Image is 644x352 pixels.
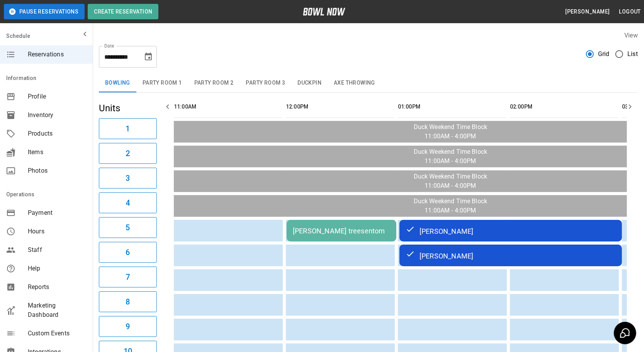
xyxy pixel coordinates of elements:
button: Create Reservation [88,4,158,19]
img: logo [303,8,345,15]
button: 8 [99,291,157,312]
button: Logout [616,5,644,19]
span: List [627,49,638,59]
button: 2 [99,143,157,164]
button: Duckpin [291,74,328,92]
button: Choose date, selected date is Sep 28, 2025 [141,49,156,65]
div: [PERSON_NAME] treesentom [293,227,390,235]
button: Party Room 3 [240,74,291,92]
span: Reports [28,282,87,292]
span: Items [28,148,87,157]
span: Reservations [28,50,87,59]
span: Custom Events [28,329,87,338]
button: 7 [99,267,157,287]
h6: 1 [126,122,130,135]
span: Profile [28,92,87,101]
span: Staff [28,245,87,255]
span: Inventory [28,111,87,120]
th: 11:00AM [174,96,283,118]
span: Hours [28,227,87,236]
div: [PERSON_NAME] [406,251,616,260]
h6: 8 [126,296,130,308]
h6: 3 [126,172,130,184]
button: Axe Throwing [328,74,381,92]
span: Help [28,264,87,273]
h6: 6 [126,246,130,258]
button: 5 [99,217,157,238]
button: 3 [99,168,157,189]
th: 02:00PM [510,96,619,118]
button: Party Room 2 [188,74,240,92]
span: Products [28,129,87,138]
button: 9 [99,316,157,337]
th: 01:00PM [398,96,507,118]
div: [PERSON_NAME] [406,226,616,235]
button: 4 [99,192,157,213]
h5: Units [99,102,157,114]
span: Payment [28,208,87,218]
button: [PERSON_NAME] [562,5,613,19]
h6: 7 [126,271,130,283]
button: Pause Reservations [4,4,85,19]
button: 6 [99,242,157,263]
th: 12:00PM [286,96,395,118]
span: Photos [28,166,87,175]
button: 1 [99,118,157,139]
span: Marketing Dashboard [28,301,87,320]
h6: 2 [126,147,130,160]
h6: 5 [126,221,130,234]
button: Party Room 1 [136,74,188,92]
h6: 9 [126,320,130,333]
div: inventory tabs [99,74,638,92]
h6: 4 [126,197,130,209]
label: View [624,32,638,39]
span: Grid [598,49,610,59]
button: Bowling [99,74,136,92]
